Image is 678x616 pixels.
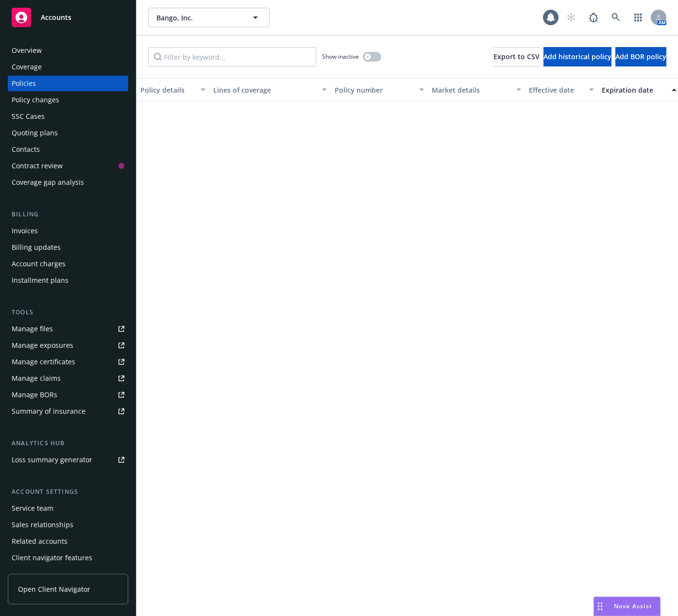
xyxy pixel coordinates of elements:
[529,85,583,95] div: Effective date
[594,597,606,616] div: Drag to move
[18,584,90,594] span: Open Client Navigator
[8,4,128,31] a: Accounts
[602,85,666,95] div: Expiration date
[12,404,85,419] div: Summary of insurance
[12,240,61,255] div: Billing updates
[12,321,53,337] div: Manage files
[8,487,128,497] div: Account settings
[12,354,75,370] div: Manage certificates
[615,47,666,66] button: Add BOR policy
[12,273,68,288] div: Installment plans
[12,501,53,516] div: Service team
[8,452,128,468] a: Loss summary generator
[628,8,648,27] a: Switch app
[8,404,128,419] a: Summary of insurance
[525,78,598,101] button: Effective date
[543,47,611,66] button: Add historical policy
[12,142,40,157] div: Contacts
[8,273,128,288] a: Installment plans
[428,78,525,101] button: Market details
[209,78,331,101] button: Lines of coverage
[148,8,270,27] button: Bango, Inc.
[12,534,68,549] div: Related accounts
[136,78,209,101] button: Policy details
[148,47,316,66] input: Filter by keyword...
[8,387,128,403] a: Manage BORs
[8,501,128,516] a: Service team
[8,92,128,108] a: Policy changes
[8,175,128,190] a: Coverage gap analysis
[8,59,128,75] a: Coverage
[8,125,128,141] a: Quoting plans
[8,438,128,448] div: Analytics hub
[8,354,128,370] a: Manage certificates
[432,85,510,95] div: Market details
[8,550,128,566] a: Client navigator features
[8,223,128,239] a: Invoices
[8,308,128,317] div: Tools
[335,85,413,95] div: Policy number
[12,59,42,75] div: Coverage
[8,210,128,219] div: Billing
[12,175,84,190] div: Coverage gap analysis
[493,47,540,66] button: Export to CSV
[8,158,128,174] a: Contract review
[41,14,71,21] span: Accounts
[8,109,128,124] a: SSC Cases
[8,321,128,337] a: Manage files
[8,338,128,353] a: Manage exposures
[561,8,581,27] a: Start snowing
[12,550,92,566] div: Client navigator features
[12,43,42,58] div: Overview
[614,602,652,610] span: Nova Assist
[213,85,316,95] div: Lines of coverage
[331,78,428,101] button: Policy number
[140,85,195,95] div: Policy details
[8,76,128,91] a: Policies
[8,142,128,157] a: Contacts
[322,52,359,61] span: Show inactive
[543,52,611,61] span: Add historical policy
[12,452,92,468] div: Loss summary generator
[8,534,128,549] a: Related accounts
[12,338,73,353] div: Manage exposures
[12,92,59,108] div: Policy changes
[615,52,666,61] span: Add BOR policy
[156,13,240,23] span: Bango, Inc.
[12,76,36,91] div: Policies
[12,125,58,141] div: Quoting plans
[12,109,45,124] div: SSC Cases
[8,240,128,255] a: Billing updates
[593,597,661,616] button: Nova Assist
[12,387,57,403] div: Manage BORs
[12,371,61,386] div: Manage claims
[12,223,38,239] div: Invoices
[12,256,66,272] div: Account charges
[8,517,128,533] a: Sales relationships
[606,8,626,27] a: Search
[584,8,603,27] a: Report a Bug
[8,43,128,58] a: Overview
[493,52,540,61] span: Export to CSV
[8,256,128,272] a: Account charges
[12,517,73,533] div: Sales relationships
[12,158,63,174] div: Contract review
[8,371,128,386] a: Manage claims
